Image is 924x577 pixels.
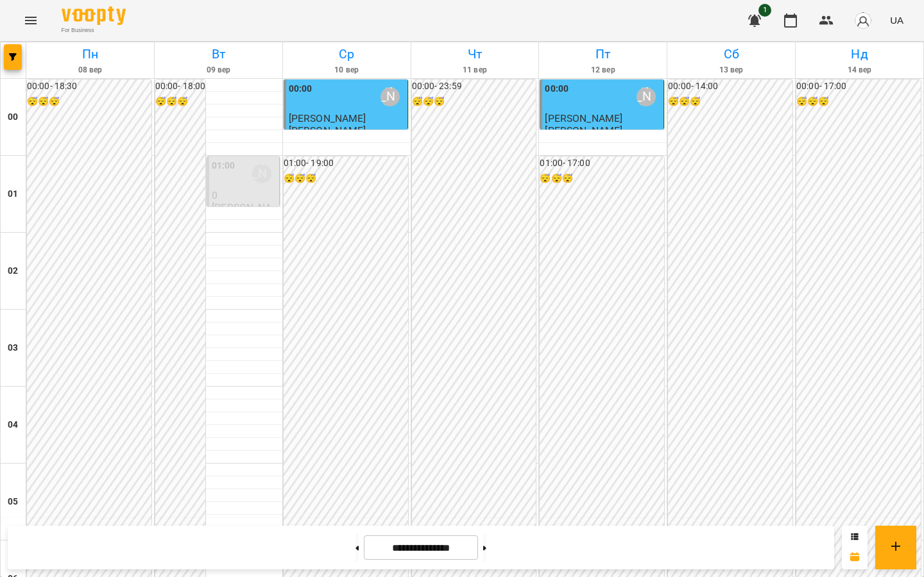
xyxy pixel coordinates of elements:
[27,95,151,109] h6: 😴😴😴
[212,202,277,224] p: [PERSON_NAME]
[798,64,921,76] h6: 14 вер
[669,44,793,64] h6: Сб
[8,264,18,278] h6: 02
[758,4,771,17] span: 1
[155,79,205,94] h6: 00:00 - 18:00
[8,110,18,124] h6: 00
[285,64,409,76] h6: 10 вер
[540,156,664,171] h6: 01:00 - 17:00
[412,79,536,94] h6: 00:00 - 23:59
[284,172,408,186] h6: 😴😴😴
[62,6,126,25] img: Voopty Logo
[289,125,366,136] p: [PERSON_NAME]
[381,87,400,106] div: Божко Олександра
[289,82,312,96] label: 00:00
[285,44,409,64] h6: Ср
[541,64,665,76] h6: 12 вер
[252,164,271,183] div: Божко Олександра
[8,418,18,432] h6: 04
[668,79,792,94] h6: 00:00 - 14:00
[28,44,152,64] h6: Пн
[284,156,408,171] h6: 01:00 - 19:00
[157,64,280,76] h6: 09 вер
[637,87,656,106] div: Божко Олександра
[413,64,537,76] h6: 11 вер
[412,95,536,109] h6: 😴😴😴
[796,79,921,94] h6: 00:00 - 17:00
[854,12,872,29] img: avatar_s.png
[8,495,18,509] h6: 05
[289,112,366,124] span: [PERSON_NAME]
[545,125,622,136] p: [PERSON_NAME]
[890,13,903,27] span: UA
[212,190,277,201] p: 0
[212,159,235,173] label: 01:00
[545,112,622,124] span: [PERSON_NAME]
[885,8,909,32] button: UA
[62,26,126,35] span: For Business
[668,95,792,109] h6: 😴😴😴
[540,172,664,186] h6: 😴😴😴
[28,64,152,76] h6: 08 вер
[541,44,665,64] h6: Пт
[669,64,793,76] h6: 13 вер
[8,187,18,201] h6: 01
[155,95,205,109] h6: 😴😴😴
[796,95,921,109] h6: 😴😴😴
[413,44,537,64] h6: Чт
[27,79,151,94] h6: 00:00 - 18:30
[798,44,921,64] h6: Нд
[15,5,46,36] button: Menu
[157,44,280,64] h6: Вт
[545,82,569,96] label: 00:00
[8,341,18,355] h6: 03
